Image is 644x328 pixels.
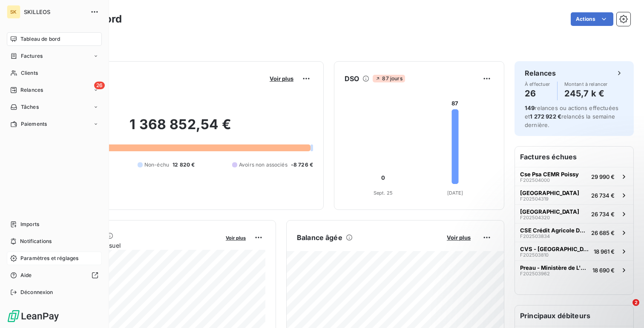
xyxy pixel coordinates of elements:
[525,105,535,111] span: 149
[515,223,633,242] button: CSE Crédit Agricole Des SavoieF20250383426 685 €
[48,241,220,250] span: Chiffre d'affaires mensuel
[520,215,550,220] span: F202504320
[20,86,43,94] span: Relances
[21,69,38,77] span: Clients
[345,74,359,84] h6: DSO
[447,190,463,196] tspan: [DATE]
[239,161,287,169] span: Avoirs non associés
[374,190,393,196] tspan: Sept. 25
[525,82,550,87] span: À effectuer
[7,309,60,323] img: Logo LeanPay
[474,246,644,305] iframe: Intercom notifications message
[591,192,615,199] span: 26 734 €
[525,105,618,128] span: relances ou actions effectuées et relancés la semaine dernière.
[7,5,20,19] div: SK
[520,196,549,201] span: F202504319
[291,161,313,169] span: -8 726 €
[373,75,405,82] span: 87 jours
[20,288,53,296] span: Déconnexion
[520,227,588,234] span: CSE Crédit Agricole Des Savoie
[270,75,293,82] span: Voir plus
[94,82,105,89] span: 26
[515,242,633,260] button: CVS - [GEOGRAPHIC_DATA]F20250381018 961 €
[571,12,613,26] button: Actions
[20,271,32,279] span: Aide
[520,234,550,239] span: F202503834
[21,52,43,60] span: Factures
[226,235,246,241] span: Voir plus
[564,82,608,87] span: Montant à relancer
[515,204,633,223] button: [GEOGRAPHIC_DATA]F20250432026 734 €
[20,35,60,43] span: Tableau de bord
[144,161,169,169] span: Non-échu
[530,113,561,120] span: 1 272 922 €
[515,147,633,167] h6: Factures échues
[447,234,471,241] span: Voir plus
[525,68,556,78] h6: Relances
[515,167,633,186] button: Cse Psa CEMR PoissyF20250400029 990 €
[520,171,579,178] span: Cse Psa CEMR Poissy
[48,116,313,141] h2: 1 368 852,54 €
[7,269,102,282] a: Aide
[24,8,85,15] span: SKILLEOS
[520,189,579,196] span: [GEOGRAPHIC_DATA]
[520,208,579,215] span: [GEOGRAPHIC_DATA]
[520,178,550,183] span: F202504000
[591,229,615,236] span: 26 685 €
[615,299,635,320] iframe: Intercom live chat
[444,234,473,241] button: Voir plus
[591,211,615,218] span: 26 734 €
[564,87,608,100] h4: 245,7 k €
[267,75,296,82] button: Voir plus
[21,103,39,111] span: Tâches
[20,221,39,228] span: Imports
[591,173,615,180] span: 29 990 €
[297,232,342,243] h6: Balance âgée
[21,120,47,128] span: Paiements
[172,161,195,169] span: 12 820 €
[632,299,639,306] span: 2
[515,186,633,204] button: [GEOGRAPHIC_DATA]F20250431926 734 €
[525,87,550,100] h4: 26
[515,305,633,326] h6: Principaux débiteurs
[20,254,78,262] span: Paramètres et réglages
[20,238,52,245] span: Notifications
[223,234,248,241] button: Voir plus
